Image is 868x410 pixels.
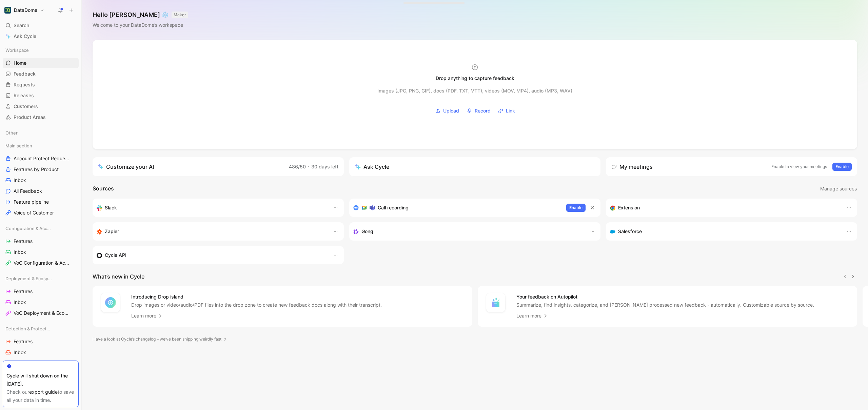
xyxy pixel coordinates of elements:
[97,204,326,212] div: Sync your customers, send feedback and get updates in Slack
[3,297,79,307] a: Inbox
[93,157,344,176] a: Customize your AI486/50·30 days left
[3,31,79,41] a: Ask Cycle
[97,251,326,259] div: Sync customers & send feedback from custom sources. Get inspired by our favorite use case
[97,227,326,235] div: Capture feedback from thousands of sources with Zapier (survey results, recordings, sheets, etc).
[14,288,33,295] span: Features
[5,129,18,136] span: Other
[378,204,409,212] h3: Call recording
[3,308,79,318] a: VoC Deployment & Ecosystem
[361,227,373,235] h3: Gong
[516,302,814,308] p: Summarize, find insights, categorize, and [PERSON_NAME] processed new feedback - automatically. C...
[3,324,79,334] div: Detection & Protection
[3,5,46,15] button: DataDomeDataDome
[14,114,46,121] span: Product Areas
[93,11,188,19] h1: Hello [PERSON_NAME] ❄️
[14,360,70,367] span: VoC Detection & Protection
[506,107,515,115] span: Link
[3,101,79,111] a: Customers
[29,389,58,395] a: export guide
[3,141,79,151] div: Main section
[436,74,514,82] div: Drop anything to capture feedback
[3,358,79,368] a: VoC Detection & Protection
[516,312,548,320] a: Learn more
[14,188,42,194] span: All Feedback
[610,204,840,212] div: Capture feedback from anywhere on the web
[618,204,640,212] h3: Extension
[618,227,642,235] h3: Salesforce
[308,164,309,169] span: ·
[3,223,79,268] div: Configuration & AccessFeaturesInboxVoC Configuration & Access
[14,199,49,205] span: Feature pipeline
[3,128,79,140] div: Other
[3,286,79,296] a: Features
[475,107,491,115] span: Record
[3,258,79,268] a: VoC Configuration & Access
[14,349,26,356] span: Inbox
[14,310,70,316] span: VoC Deployment & Ecosystem
[14,249,26,255] span: Inbox
[93,21,188,29] div: Welcome to your DataDome’s workspace
[464,106,493,116] button: Record
[349,157,600,176] button: Ask Cycle
[820,185,857,193] span: Manage sources
[3,90,79,101] a: Releases
[3,208,79,218] a: Voice of Customer
[569,204,583,211] span: Enable
[131,312,163,320] a: Learn more
[3,69,79,79] a: Feedback
[131,302,382,308] p: Drop images or video/audio/PDF files into the drop zone to create new feedback docs along with th...
[771,163,827,170] p: Enable to view your meetings
[14,92,34,99] span: Releases
[14,21,29,29] span: Search
[353,227,583,235] div: Capture feedback from your incoming calls
[3,223,79,233] div: Configuration & Access
[5,142,32,149] span: Main section
[98,163,154,171] div: Customize your AI
[14,103,38,110] span: Customers
[3,273,79,318] div: Deployment & EcosystemFeaturesInboxVoC Deployment & Ecosystem
[3,336,79,347] a: Features
[93,336,227,343] a: Have a look at Cycle’s changelog – we’ve been shipping weirdly fast
[14,238,33,245] span: Features
[3,175,79,185] a: Inbox
[3,347,79,357] a: Inbox
[3,236,79,246] a: Features
[3,112,79,122] a: Product Areas
[93,184,114,193] h2: Sources
[3,273,79,284] div: Deployment & Ecosystem
[3,141,79,218] div: Main sectionAccount Protect RequestsFeatures by ProductInboxAll FeedbackFeature pipelineVoice of ...
[14,70,36,77] span: Feedback
[105,227,119,235] h3: Zapier
[14,81,35,88] span: Requests
[3,324,79,368] div: Detection & ProtectionFeaturesInboxVoC Detection & Protection
[105,204,117,212] h3: Slack
[131,293,382,301] h4: Introducing Drop island
[6,372,75,388] div: Cycle will shut down on the [DATE].
[14,177,26,184] span: Inbox
[172,12,188,18] button: MAKER
[93,272,144,281] h2: What’s new in Cycle
[5,275,52,282] span: Deployment & Ecosystem
[3,153,79,164] a: Account Protect Requests
[14,299,26,306] span: Inbox
[14,32,36,40] span: Ask Cycle
[14,209,54,216] span: Voice of Customer
[3,186,79,196] a: All Feedback
[14,155,70,162] span: Account Protect Requests
[3,247,79,257] a: Inbox
[611,163,653,171] div: My meetings
[496,106,517,116] button: Link
[4,7,11,14] img: DataDome
[289,164,306,169] span: 486/50
[835,163,849,170] span: Enable
[5,325,51,332] span: Detection & Protection
[5,225,51,232] span: Configuration & Access
[3,164,79,175] a: Features by Product
[516,293,814,301] h4: Your feedback on Autopilot
[14,166,59,173] span: Features by Product
[820,184,857,193] button: Manage sources
[3,128,79,138] div: Other
[14,260,70,266] span: VoC Configuration & Access
[566,204,586,212] button: Enable
[443,107,459,115] span: Upload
